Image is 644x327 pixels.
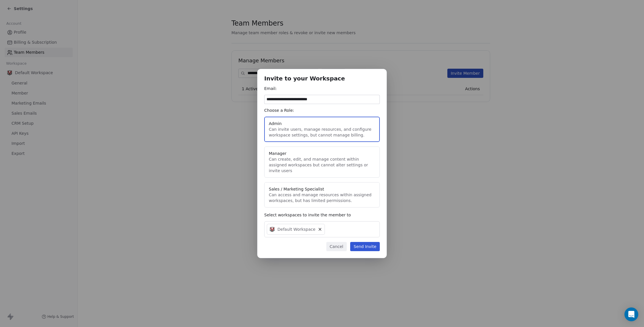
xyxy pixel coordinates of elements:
div: Select workspaces to invite the member to [264,212,380,218]
button: Cancel [326,242,347,251]
button: Send Invite [350,242,380,251]
div: Choose a Role: [264,107,380,113]
div: Email: [264,86,380,91]
img: 3d%20gray%20logo%20cropped.png [269,226,275,232]
h1: Invite to your Workspace [264,76,380,82]
span: Default Workspace [277,226,315,232]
